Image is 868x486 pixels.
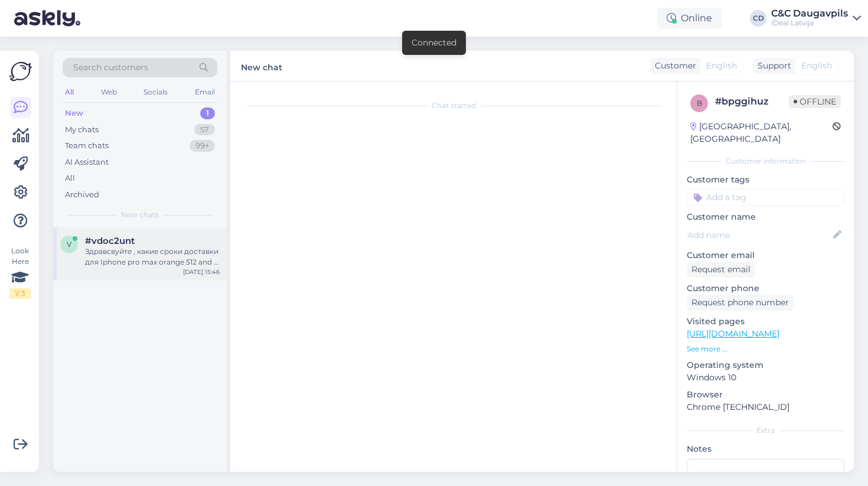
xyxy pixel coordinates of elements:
[194,124,215,136] div: 57
[141,84,170,100] div: Socials
[687,188,844,206] input: Add a tag
[65,189,99,201] div: Archived
[687,359,844,371] p: Operating system
[750,10,766,27] div: CD
[687,389,844,401] p: Browser
[687,156,844,167] div: Customer information
[687,401,844,413] p: Chrome [TECHNICAL_ID]
[65,172,75,184] div: All
[63,84,76,100] div: All
[687,211,844,223] p: Customer name
[687,328,779,339] a: [URL][DOMAIN_NAME]
[687,249,844,262] p: Customer email
[789,95,841,108] span: Offline
[657,8,722,29] div: Online
[687,443,844,455] p: Notes
[687,315,844,328] p: Visited pages
[192,84,217,100] div: Email
[687,295,794,311] div: Request phone number
[687,371,844,384] p: Windows 10
[65,156,109,168] div: AI Assistant
[65,107,83,119] div: New
[9,288,31,299] div: 1 / 3
[9,246,31,299] div: Look Here
[242,100,665,111] div: Chat started
[706,60,737,72] span: English
[771,9,848,18] div: C&C Daugavpils
[753,60,791,72] div: Support
[412,37,456,49] div: Connected
[200,107,215,119] div: 1
[73,61,148,74] span: Search customers
[687,229,831,242] input: Add name
[85,246,220,268] div: Здравсвуйте , какие сроки доставки для Iphone pro max orange 512 and 1 tb? мне нужно два телефона
[9,60,32,83] img: Askly Logo
[690,120,833,145] div: [GEOGRAPHIC_DATA], [GEOGRAPHIC_DATA]
[771,18,848,28] div: iDeal Latvija
[67,240,71,249] span: v
[697,99,702,107] span: b
[801,60,832,72] span: English
[687,344,844,354] p: See more ...
[687,282,844,295] p: Customer phone
[771,9,861,28] a: C&C DaugavpilsiDeal Latvija
[65,124,99,136] div: My chats
[687,425,844,436] div: Extra
[241,58,282,74] label: New chat
[99,84,119,100] div: Web
[183,268,220,276] div: [DATE] 15:46
[121,210,159,220] span: New chats
[85,236,135,246] span: #vdoc2unt
[650,60,696,72] div: Customer
[687,262,755,278] div: Request email
[190,140,215,152] div: 99+
[65,140,109,152] div: Team chats
[687,174,844,186] p: Customer tags
[715,94,789,109] div: # bpggihuz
